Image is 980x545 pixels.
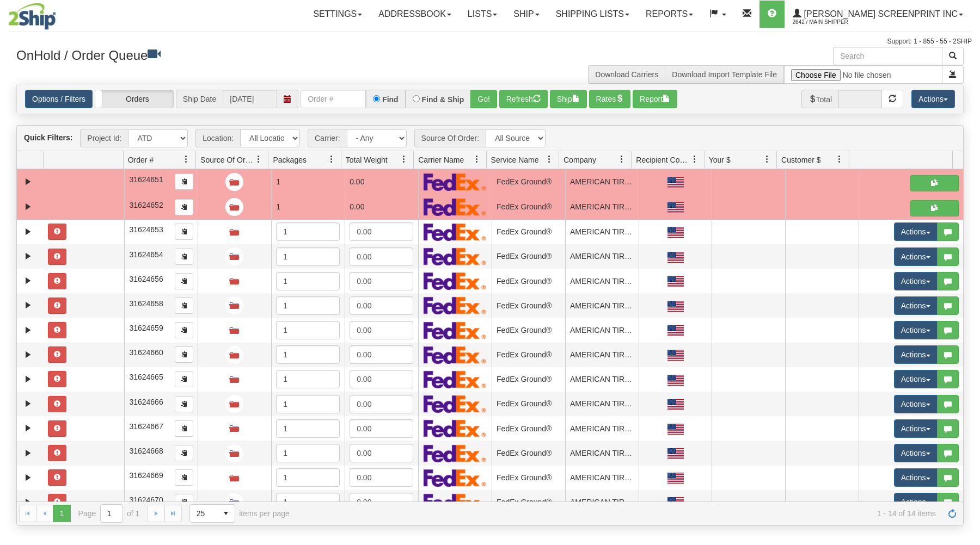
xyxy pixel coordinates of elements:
span: Source Of Order: [414,129,486,147]
img: FedEx Express® [424,198,486,216]
span: 31624656 [129,275,163,283]
a: Expand [21,496,35,509]
label: Find [382,96,399,103]
a: Expand [21,447,35,460]
button: Copy to clipboard [175,199,193,215]
td: AMERICAN TIRE DISTRIBUTORS [565,269,639,293]
img: FedEx Express® [424,493,486,511]
img: US [667,375,684,386]
td: FedEx Ground® [492,318,565,342]
button: Actions [894,296,938,315]
button: Actions [894,222,938,241]
button: Search [942,47,964,65]
img: FedEx Express® [424,444,486,462]
span: 25 [197,508,211,519]
span: Total Weight [346,154,388,165]
img: File [225,419,243,437]
button: Actions [894,468,938,487]
label: Orders [95,90,173,108]
button: Copy to clipboard [175,420,193,437]
a: Source Of Order filter column settings [249,150,268,169]
button: Copy to clipboard [175,249,193,265]
img: File [225,321,243,339]
img: US [667,202,684,213]
img: FedEx Express® [424,272,486,290]
img: File [225,444,243,462]
a: Expand [21,274,35,288]
a: Expand [21,422,35,435]
img: US [667,301,684,312]
button: Actions [894,321,938,339]
a: Total Weight filter column settings [395,150,413,169]
span: Customer $ [781,154,820,165]
a: Download Import Template File [672,70,777,79]
td: AMERICAN TIRE DISTRIBUTORS [565,343,639,367]
a: Download Carriers [595,70,658,79]
td: AMERICAN TIRE DISTRIBUTORS [565,318,639,342]
span: 31624651 [129,175,163,184]
a: Packages filter column settings [322,150,341,169]
span: Service Name [491,154,539,165]
td: FedEx Ground® [492,269,565,293]
a: Your $ filter column settings [758,150,776,169]
button: Copy to clipboard [175,273,193,289]
img: US [667,399,684,410]
a: [PERSON_NAME] Screenprint Inc 2642 / Main Shipper [785,1,971,28]
span: 0.00 [350,202,364,211]
img: File [225,247,243,265]
img: US [667,177,684,188]
img: US [667,325,684,336]
span: Page 1 [53,505,70,522]
span: Source Of Order [200,154,255,165]
button: Copy to clipboard [175,445,193,461]
button: Actions [894,272,938,290]
img: FedEx Express® [424,247,486,265]
div: Support: 1 - 855 - 55 - 2SHIP [8,37,972,46]
img: FedEx Express® [424,173,486,191]
a: Addressbook [370,1,460,28]
a: Refresh [944,505,961,522]
button: Rates [589,90,631,108]
button: Actions [894,395,938,413]
span: 31624667 [129,422,163,431]
span: Packages [273,154,306,165]
button: Shipping Documents [910,200,959,216]
img: FedEx Express® [424,223,486,241]
td: AMERICAN TIRE DISTRIBUTORS [565,367,639,392]
button: Actions [894,247,938,266]
td: FedEx Ground® [492,416,565,441]
span: Project Id: [80,129,128,147]
button: Copy to clipboard [175,396,193,412]
td: AMERICAN TIRE DISTRIBUTORS [565,392,639,416]
a: Expand [21,324,35,337]
a: Settings [305,1,370,28]
span: 31624670 [129,496,163,504]
img: FedEx Express® [424,419,486,437]
td: FedEx Ground® [492,195,565,220]
span: [PERSON_NAME] Screenprint Inc [801,9,958,18]
a: Expand [21,200,35,214]
span: Carrier Name [418,154,464,165]
td: FedEx Ground® [492,490,565,515]
img: US [667,227,684,238]
img: US [667,276,684,287]
img: File [225,173,243,191]
img: US [667,473,684,484]
td: AMERICAN TIRE DISTRIBUTORS [565,466,639,490]
button: Report [633,90,677,108]
a: Expand [21,299,35,312]
span: 31624658 [129,299,163,308]
td: AMERICAN TIRE DISTRIBUTORS [565,220,639,244]
img: File [225,223,243,241]
input: Order # [301,90,366,108]
button: Actions [894,493,938,511]
label: Quick Filters: [24,132,72,143]
a: Shipping lists [548,1,638,28]
img: File [225,493,243,511]
td: FedEx Ground® [492,466,565,490]
button: Refresh [499,90,548,108]
button: Actions [894,444,938,462]
span: 31624668 [129,447,163,455]
a: Reports [638,1,701,28]
span: 1 [276,202,280,211]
